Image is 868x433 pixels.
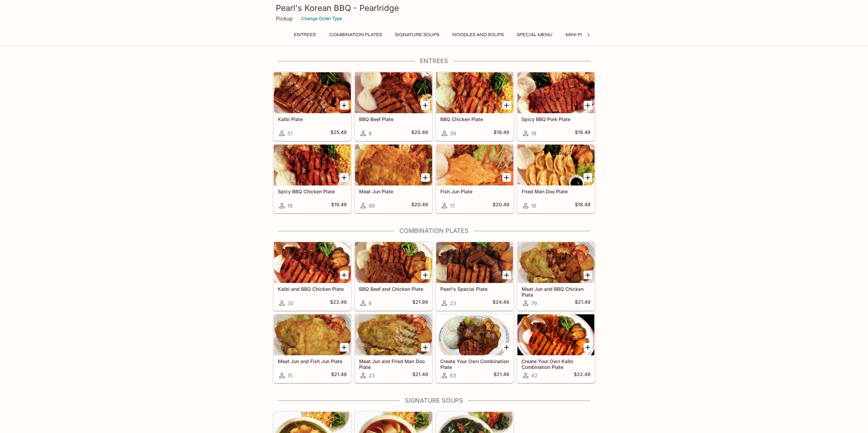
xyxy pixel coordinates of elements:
[355,144,432,213] a: Meat Jun Plate89$20.49
[584,173,592,182] button: Add Fried Man Doo Plate
[355,72,432,141] a: BBQ Beef Plate8$20.49
[436,145,513,185] div: Fish Jun Plate
[273,227,595,235] h4: Combination Plates
[278,358,347,364] h5: Meat Jun and Fish Jun Plate
[330,299,347,307] h5: $22.49
[440,358,509,370] h5: Create Your Own Combination Plate
[355,145,432,185] div: Meat Jun Plate
[517,314,595,355] div: Create Your Own Kalbi Combination Plate
[421,343,430,352] button: Add Meat Jun and Fried Man Doo Plate
[440,189,509,194] h5: Fish Jun Plate
[330,129,347,137] h5: $25.49
[359,189,428,194] h5: Meat Jun Plate
[436,242,513,283] div: Pearl's Special Plate
[331,371,347,379] h5: $21.49
[522,189,590,194] h5: Fried Man Doo Plate
[273,144,351,213] a: Spicy BBQ Chicken Plate19$19.49
[369,372,375,379] span: 23
[359,116,428,122] h5: BBQ Beef Plate
[522,116,590,122] h5: Spicy BBQ Pork Plate
[369,300,372,307] span: 6
[517,242,595,311] a: Meat Jun and BBQ Chicken Plate79$21.49
[575,299,590,307] h5: $21.49
[450,130,456,137] span: 39
[517,314,595,383] a: Create Your Own Kalbi Combination Plate42$22.49
[584,101,592,109] button: Add Spicy BBQ Pork Plate
[502,173,511,182] button: Add Fish Jun Plate
[355,72,432,113] div: BBQ Beef Plate
[412,299,428,307] h5: $21.99
[287,203,293,209] span: 19
[273,72,351,141] a: Kalbi Plate51$25.49
[436,242,514,311] a: Pearl's Special Plate23$24.49
[575,129,590,137] h5: $19.49
[517,72,595,141] a: Spicy BBQ Pork Plate18$19.49
[494,371,509,379] h5: $21.49
[562,30,598,40] button: Mini Plates
[493,299,509,307] h5: $24.49
[531,372,538,379] span: 42
[298,13,345,24] button: Change Order Type
[340,271,348,279] button: Add Kalbi and BBQ Chicken Plate
[355,242,432,311] a: BBQ Beef and Chicken Plate6$21.99
[273,397,595,404] h4: Signature Soups
[502,271,511,279] button: Add Pearl's Special Plate
[391,30,443,40] button: Signature Soups
[421,101,430,109] button: Add BBQ Beef Plate
[369,130,372,137] span: 8
[340,101,348,109] button: Add Kalbi Plate
[584,271,592,279] button: Add Meat Jun and BBQ Chicken Plate
[493,201,509,210] h5: $20.49
[359,358,428,370] h5: Meat Jun and Fried Man Doo Plate
[278,189,347,194] h5: Spicy BBQ Chicken Plate
[421,173,430,182] button: Add Meat Jun Plate
[289,30,320,40] button: Entrees
[436,72,513,113] div: BBQ Chicken Plate
[287,130,293,137] span: 51
[326,30,386,40] button: Combination Plates
[278,116,347,122] h5: Kalbi Plate
[440,116,509,122] h5: BBQ Chicken Plate
[440,286,509,292] h5: Pearl's Special Plate
[531,130,536,137] span: 18
[522,286,590,297] h5: Meat Jun and BBQ Chicken Plate
[287,300,294,307] span: 30
[369,203,375,209] span: 89
[355,314,432,355] div: Meat Jun and Fried Man Doo Plate
[421,271,430,279] button: Add BBQ Beef and Chicken Plate
[517,144,595,213] a: Fried Man Doo Plate16$18.49
[449,30,508,40] button: Noodles and Soups
[494,129,509,137] h5: $19.49
[517,145,595,185] div: Fried Man Doo Plate
[340,173,348,182] button: Add Spicy BBQ Chicken Plate
[450,300,456,307] span: 23
[276,15,293,22] p: Pickup
[436,314,513,355] div: Create Your Own Combination Plate
[513,30,556,40] button: Special Menu
[584,343,592,352] button: Add Create Your Own Kalbi Combination Plate
[450,372,456,379] span: 63
[502,101,511,109] button: Add BBQ Chicken Plate
[436,144,514,213] a: Fish Jun Plate17$20.49
[531,203,536,209] span: 16
[436,72,514,141] a: BBQ Chicken Plate39$19.49
[278,286,347,292] h5: Kalbi and BBQ Chicken Plate
[274,314,351,355] div: Meat Jun and Fish Jun Plate
[502,343,511,352] button: Add Create Your Own Combination Plate
[273,57,595,65] h4: Entrees
[412,371,428,379] h5: $21.49
[273,314,351,383] a: Meat Jun and Fish Jun Plate15$21.49
[359,286,428,292] h5: BBQ Beef and Chicken Plate
[517,72,595,113] div: Spicy BBQ Pork Plate
[331,201,347,210] h5: $19.49
[575,201,590,210] h5: $18.49
[273,242,351,311] a: Kalbi and BBQ Chicken Plate30$22.49
[436,314,514,383] a: Create Your Own Combination Plate63$21.49
[531,300,537,307] span: 79
[276,3,593,13] h3: Pearl's Korean BBQ - Pearlridge
[274,242,351,283] div: Kalbi and BBQ Chicken Plate
[411,201,428,210] h5: $20.49
[411,129,428,137] h5: $20.49
[355,242,432,283] div: BBQ Beef and Chicken Plate
[274,145,351,185] div: Spicy BBQ Chicken Plate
